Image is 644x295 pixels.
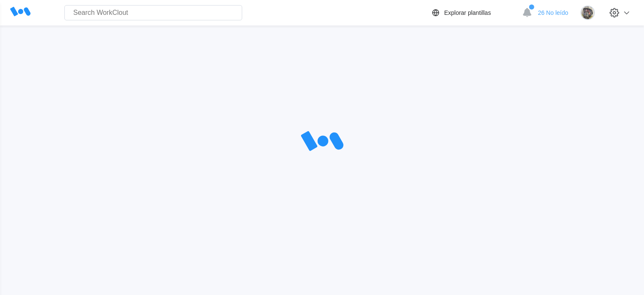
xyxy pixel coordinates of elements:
div: Explorar plantillas [444,9,491,16]
img: 2f847459-28ef-4a61-85e4-954d408df519.jpg [580,6,595,20]
span: 26 No leído [538,9,568,16]
a: Explorar plantillas [431,8,518,18]
input: Search WorkClout [64,5,242,20]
